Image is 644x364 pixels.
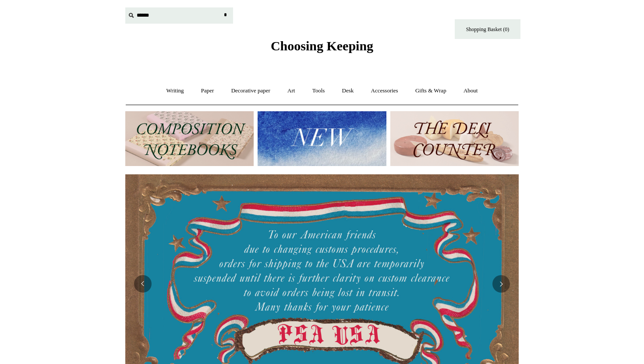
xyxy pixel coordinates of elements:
button: Previous [134,275,152,293]
img: 202302 Composition ledgers.jpg__PID:69722ee6-fa44-49dd-a067-31375e5d54ec [125,111,254,166]
a: Shopping Basket (0) [455,19,520,39]
a: About [456,79,486,102]
a: Art [280,79,303,102]
img: New.jpg__PID:f73bdf93-380a-4a35-bcfe-7823039498e1 [258,111,386,166]
a: Tools [304,79,333,102]
img: The Deli Counter [390,111,519,166]
a: Paper [193,79,222,102]
a: Choosing Keeping [271,46,373,52]
a: Accessories [363,79,406,102]
a: Desk [334,79,362,102]
span: Choosing Keeping [271,39,373,53]
button: Next [492,275,510,293]
a: Gifts & Wrap [407,79,454,102]
a: Writing [159,79,192,102]
a: Decorative paper [223,79,278,102]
